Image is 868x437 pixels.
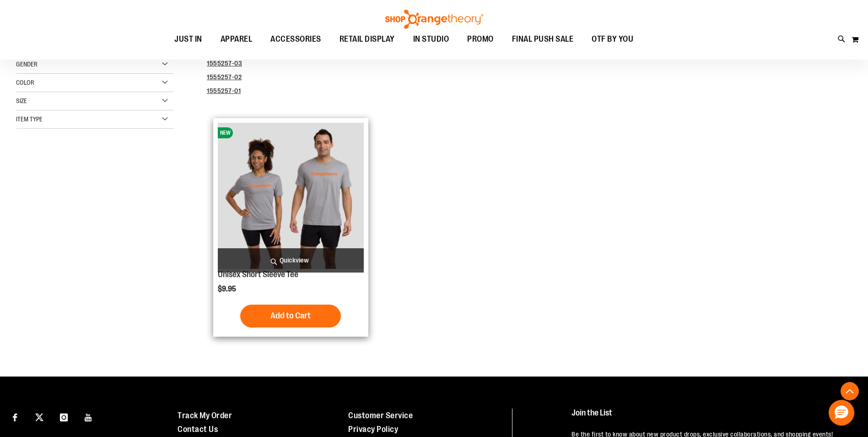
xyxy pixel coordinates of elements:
[467,29,494,49] span: PROMO
[174,29,202,49] span: JUST IN
[512,29,574,49] span: FINAL PUSH SALE
[261,29,330,50] a: ACCESSORIES
[165,29,211,50] a: JUST IN
[178,411,232,420] a: Track My Order
[207,87,241,94] a: 1555257-01
[340,29,395,49] span: RETAIL DISPLAY
[218,248,363,273] a: Quickview
[582,29,642,50] a: OTF BY YOU
[178,425,218,434] a: Contact Us
[7,409,23,425] a: Visit our Facebook page
[16,60,38,68] span: Gender
[16,79,34,86] span: Color
[348,411,413,420] a: Customer Service
[218,127,233,138] span: NEW
[458,29,503,50] a: PROMO
[16,97,27,104] span: Size
[211,29,262,50] a: APPAREL
[35,413,43,421] img: Twitter
[32,409,48,425] a: Visit our X page
[81,409,97,425] a: Visit our Youtube page
[404,29,458,50] a: IN STUDIO
[207,60,242,67] a: 1555257-03
[348,425,398,434] a: Privacy Policy
[218,123,363,268] img: Unisex Short Sleeve Tee
[330,29,404,50] a: RETAIL DISPLAY
[592,29,633,49] span: OTF BY YOU
[571,409,847,426] h4: Join the List
[56,409,72,425] a: Visit our Instagram page
[218,270,298,279] a: Unisex Short Sleeve Tee
[413,29,449,49] span: IN STUDIO
[16,115,43,123] span: Item Type
[218,285,237,293] span: $9.95
[270,29,321,49] span: ACCESSORIES
[213,118,368,336] div: product
[221,29,253,49] span: APPAREL
[270,311,311,321] span: Add to Cart
[207,73,242,81] a: 1555257-02
[240,305,341,328] button: Add to Cart
[829,400,854,426] button: Hello, have a question? Let’s chat.
[503,29,583,50] a: FINAL PUSH SALE
[384,10,485,29] img: Shop Orangetheory
[218,123,363,270] a: Unisex Short Sleeve TeeNEW
[841,382,859,400] button: Back To Top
